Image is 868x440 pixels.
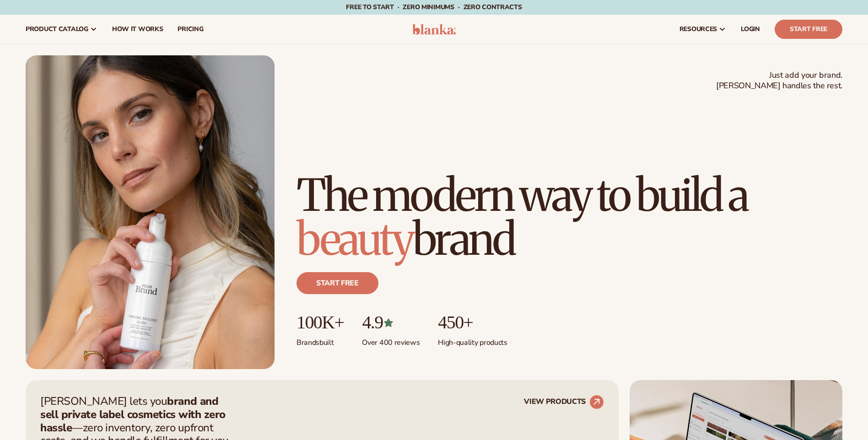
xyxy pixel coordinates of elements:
span: resources [679,26,717,33]
a: pricing [170,15,210,44]
span: Just add your brand. [PERSON_NAME] handles the rest. [716,70,842,91]
span: product catalog [26,26,88,33]
span: How It Works [112,26,163,33]
a: resources [672,15,733,44]
span: Free to start · ZERO minimums · ZERO contracts [346,3,522,11]
p: High-quality products [438,333,507,348]
a: How It Works [105,15,171,44]
span: LOGIN [741,26,760,33]
a: Start free [297,272,378,294]
p: 450+ [438,312,507,333]
a: VIEW PRODUCTS [524,395,604,409]
a: Start Free [775,20,842,39]
span: beauty [297,212,413,267]
img: logo [412,24,456,35]
span: pricing [178,26,203,33]
h1: The modern way to build a brand [297,173,842,261]
a: product catalog [18,15,105,44]
strong: brand and sell private label cosmetics with zero hassle [40,394,226,435]
p: Brands built [297,333,344,348]
img: Female holding tanning mousse. [26,55,275,369]
p: Over 400 reviews [362,333,420,348]
p: 4.9 [362,312,420,333]
p: 100K+ [297,312,344,333]
a: LOGIN [733,15,767,44]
